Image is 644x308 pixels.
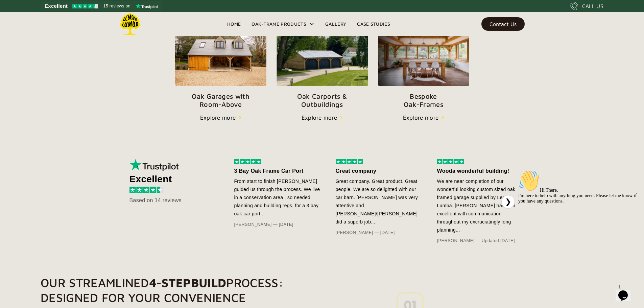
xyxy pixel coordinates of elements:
p: Bespoke Oak-Frames [378,92,469,109]
div: Wooda wonderful building! [437,167,525,175]
span: Hi There, I'm here to help with anything you need. Please let me know if you have any questions. [3,20,121,36]
a: Home [222,19,246,29]
img: 5 stars [336,159,363,164]
div: Based on 14 reviews [129,196,214,205]
span: 15 reviews on [103,2,130,10]
img: 5 stars [437,159,464,164]
div: [PERSON_NAME] — Updated [DATE] [437,237,525,245]
div: Explore more [200,114,236,122]
img: 4.5 stars [129,187,163,193]
div: 3 Bay Oak Frame Car Port [234,167,322,175]
div: Contact Us [490,22,517,26]
div: [PERSON_NAME] — [DATE] [234,220,322,229]
a: Gallery [320,19,352,29]
div: 👋Hi There,I'm here to help with anything you need. Please let me know if you have any questions. [3,3,124,37]
button: ❯ [501,195,515,209]
div: From start to finish [PERSON_NAME] guided us through the process. We live in a conservation area ... [234,177,322,218]
a: Explore more [302,114,343,122]
a: CALL US [570,2,603,10]
iframe: chat widget [616,281,637,301]
img: Trustpilot [129,159,180,171]
strong: 4-StepBuild [149,276,226,289]
a: Contact Us [481,17,525,31]
a: Case Studies [352,19,396,29]
img: Trustpilot logo [136,3,158,9]
a: BespokeOak-Frames [378,24,469,109]
a: Oak Garages withRoom-Above [175,24,266,109]
div: Oak-Frame Products [252,20,306,28]
p: Oak Garages with Room-Above [175,92,266,109]
div: Excellent [129,175,214,183]
div: CALL US [582,2,603,10]
div: Explore more [302,114,337,122]
div: We are near completion of our wonderful looking custom sized oak framed garage supplied by Lemon ... [437,177,525,234]
div: Great company [336,167,424,175]
img: 5 stars [234,159,261,164]
img: Trustpilot 4.5 stars [72,4,98,8]
iframe: chat widget [516,167,637,278]
div: Great company. Great product. Great people. We are so delighted with our car barn. [PERSON_NAME] ... [336,177,424,226]
a: Explore more [403,114,444,122]
h1: Our Streamlined Process: Designed for Your Convenience [41,275,332,305]
div: Explore more [403,114,439,122]
a: Oak Carports &Outbuildings [277,24,368,109]
div: Oak-Frame Products [246,12,320,36]
p: Oak Carports & Outbuildings [277,92,368,109]
a: See Lemon Lumba reviews on Trustpilot [41,1,163,11]
span: Excellent [45,2,68,10]
img: :wave: [3,3,24,24]
a: Explore more [200,114,241,122]
div: [PERSON_NAME] — [DATE] [336,229,424,237]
